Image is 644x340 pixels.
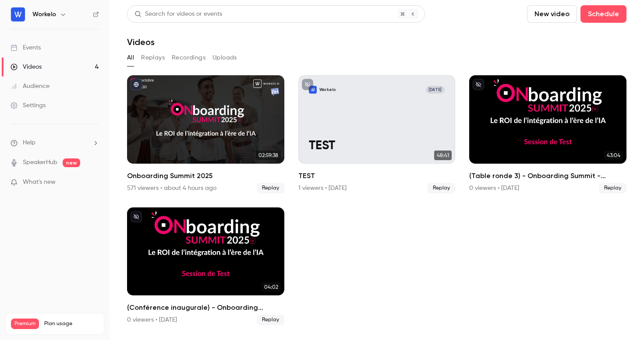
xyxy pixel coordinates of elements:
[23,178,56,187] span: What's new
[527,5,577,23] button: New video
[599,183,626,193] span: Replay
[11,138,99,147] li: help-dropdown-opener
[469,75,626,193] a: 43:04(Table ronde 3) - Onboarding Summit - Préparation de l'échange0 viewers • [DATE]Replay
[131,79,142,90] button: published
[298,75,456,193] li: TEST
[127,75,284,193] a: 02:59:38Onboarding Summit 2025571 viewers • about 4 hours agoReplay
[434,151,452,160] span: 48:41
[11,319,39,329] span: Premium
[88,179,99,186] iframe: Noticeable Trigger
[127,75,626,325] ul: Videos
[469,171,626,181] h2: (Table ronde 3) - Onboarding Summit - Préparation de l'échange
[11,101,46,110] div: Settings
[44,320,99,327] span: Plan usage
[127,207,284,326] a: 04:02(Conférence inaugurale) - Onboarding Summit - Préparation de l'échange0 viewers • [DATE]Replay
[309,139,445,153] p: TEST
[257,315,284,325] span: Replay
[23,158,57,167] a: SpeakerHub
[298,184,347,193] div: 1 viewers • [DATE]
[127,5,626,335] section: Videos
[131,211,142,222] button: unpublished
[604,151,623,160] span: 43:04
[212,51,237,65] button: Uploads
[319,87,336,92] p: Workelo
[428,183,455,193] span: Replay
[580,5,626,23] button: Schedule
[11,43,41,52] div: Events
[127,171,284,181] h2: Onboarding Summit 2025
[426,86,445,94] span: [DATE]
[141,51,165,65] button: Replays
[262,282,281,292] span: 04:02
[127,207,284,326] li: (Conférence inaugurale) - Onboarding Summit - Préparation de l'échange
[127,315,177,324] div: 0 viewers • [DATE]
[302,79,313,90] button: unpublished
[172,51,205,65] button: Recordings
[473,79,484,90] button: unpublished
[127,184,216,193] div: 571 viewers • about 4 hours ago
[127,51,134,65] button: All
[23,138,35,147] span: Help
[469,75,626,193] li: (Table ronde 3) - Onboarding Summit - Préparation de l'échange
[298,171,456,181] h2: TEST
[127,302,284,313] h2: (Conférence inaugurale) - Onboarding Summit - Préparation de l'échange
[127,75,284,193] li: Onboarding Summit 2025
[469,184,519,193] div: 0 viewers • [DATE]
[32,10,56,19] h6: Workelo
[11,7,25,21] img: Workelo
[298,75,456,193] a: TESTWorkelo[DATE]TEST48:41TEST1 viewers • [DATE]Replay
[63,158,80,167] span: new
[256,151,281,160] span: 02:59:38
[134,10,222,19] div: Search for videos or events
[11,82,50,91] div: Audience
[257,183,284,193] span: Replay
[127,37,155,47] h1: Videos
[11,63,42,71] div: Videos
